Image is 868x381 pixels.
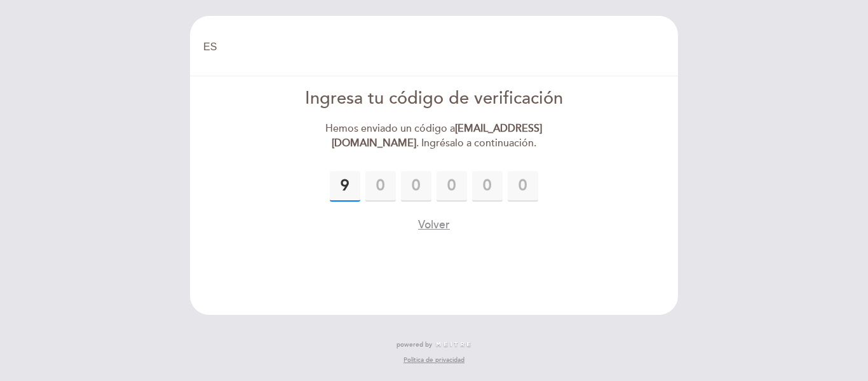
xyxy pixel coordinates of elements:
[508,171,538,202] input: 0
[418,217,450,233] button: Volver
[435,342,471,348] img: MEITRE
[397,340,471,349] a: powered by
[365,171,396,202] input: 0
[472,171,503,202] input: 0
[330,171,360,202] input: 0
[332,122,543,149] strong: [EMAIL_ADDRESS][DOMAIN_NAME]
[288,121,580,151] div: Hemos enviado un código a . Ingrésalo a continuación.
[401,171,431,202] input: 0
[397,340,432,349] span: powered by
[288,87,580,111] div: Ingresa tu código de verificación
[437,171,467,202] input: 0
[403,356,465,364] a: Política de privacidad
